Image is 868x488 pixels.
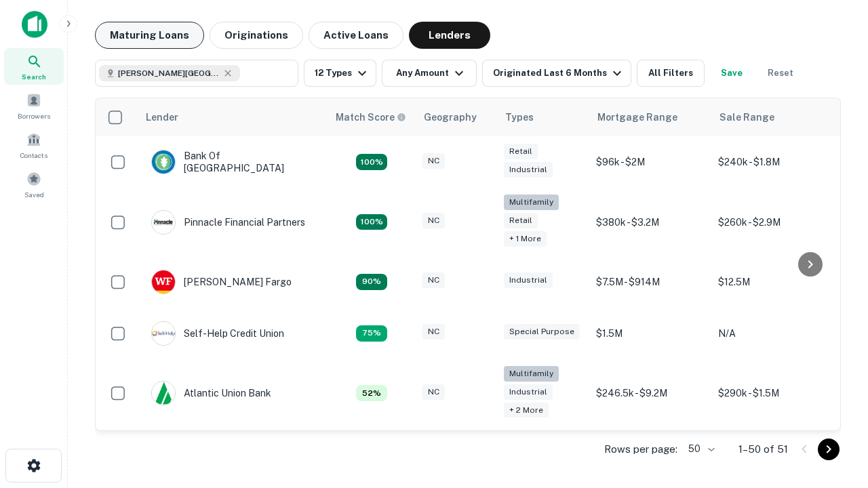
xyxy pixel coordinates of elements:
[151,270,292,294] div: [PERSON_NAME] Fargo
[95,22,204,49] button: Maturing Loans
[210,22,303,49] button: Originations
[422,324,445,340] div: NC
[597,109,677,125] div: Mortgage Range
[504,324,580,340] div: Special Purpose
[604,441,677,457] p: Rows per page:
[504,144,538,159] div: Retail
[356,274,387,290] div: Matching Properties: 12, hasApolloMatch: undefined
[711,188,833,256] td: $260k - $2.9M
[151,150,314,174] div: Bank Of [GEOGRAPHIC_DATA]
[22,11,47,38] img: capitalize-icon.png
[151,381,271,405] div: Atlantic Union Bank
[711,359,833,428] td: $290k - $1.5M
[505,109,534,125] div: Types
[356,154,387,170] div: Matching Properties: 14, hasApolloMatch: undefined
[356,325,387,342] div: Matching Properties: 10, hasApolloMatch: undefined
[424,109,477,125] div: Geography
[637,60,705,87] button: All Filters
[309,22,403,49] button: Active Loans
[683,439,717,459] div: 50
[416,98,497,136] th: Geography
[504,366,559,382] div: Multifamily
[589,98,711,136] th: Mortgage Range
[4,166,64,203] a: Saved
[589,256,711,308] td: $7.5M - $914M
[4,87,64,124] a: Borrowers
[497,98,589,136] th: Types
[4,127,64,163] a: Contacts
[20,150,47,161] span: Contacts
[589,188,711,256] td: $380k - $3.2M
[504,195,559,210] div: Multifamily
[152,382,175,405] img: picture
[504,162,553,178] div: Industrial
[22,71,46,82] span: Search
[152,211,175,234] img: picture
[336,110,403,125] h6: Match Score
[504,213,538,228] div: Retail
[504,231,547,247] div: + 1 more
[800,380,868,445] iframe: Chat Widget
[710,60,753,87] button: Save your search to get updates of matches that match your search criteria.
[151,321,284,346] div: Self-help Credit Union
[493,65,625,81] div: Originated Last 6 Months
[328,98,416,136] th: Capitalize uses an advanced AI algorithm to match your search with the best lender. The match sco...
[18,110,50,121] span: Borrowers
[711,308,833,359] td: N/A
[711,256,833,308] td: $12.5M
[304,60,376,87] button: 12 Types
[504,272,553,288] div: Industrial
[422,272,445,288] div: NC
[409,22,490,49] button: Lenders
[152,150,175,174] img: picture
[504,384,553,400] div: Industrial
[152,270,175,293] img: picture
[138,98,328,136] th: Lender
[711,98,833,136] th: Sale Range
[818,439,840,460] button: Go to next page
[504,403,549,418] div: + 2 more
[422,153,445,169] div: NC
[422,213,445,228] div: NC
[759,60,802,87] button: Reset
[152,322,175,345] img: picture
[356,385,387,401] div: Matching Properties: 7, hasApolloMatch: undefined
[738,441,788,457] p: 1–50 of 51
[24,189,44,200] span: Saved
[382,60,477,87] button: Any Amount
[711,136,833,188] td: $240k - $1.8M
[336,110,406,125] div: Capitalize uses an advanced AI algorithm to match your search with the best lender. The match sco...
[151,210,305,235] div: Pinnacle Financial Partners
[719,109,774,125] div: Sale Range
[146,109,178,125] div: Lender
[356,214,387,230] div: Matching Properties: 24, hasApolloMatch: undefined
[589,359,711,428] td: $246.5k - $9.2M
[118,67,220,79] span: [PERSON_NAME][GEOGRAPHIC_DATA], [GEOGRAPHIC_DATA]
[589,136,711,188] td: $96k - $2M
[4,48,64,85] a: Search
[482,60,631,87] button: Originated Last 6 Months
[589,308,711,359] td: $1.5M
[422,384,445,400] div: NC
